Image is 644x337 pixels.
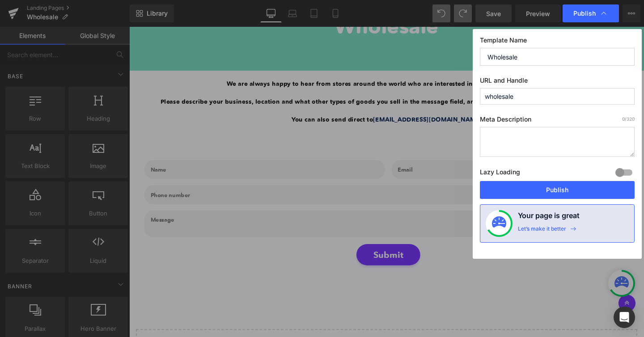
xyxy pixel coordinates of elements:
label: Meta Description [480,115,635,127]
label: Template Name [480,36,635,48]
label: URL and Handle [480,76,635,88]
div: Open Intercom Messenger [614,307,635,328]
label: Lazy Loading [480,166,520,181]
span: 0 [622,116,625,122]
img: onboarding-status.svg [492,216,506,231]
button: Submit [239,228,306,251]
span: Publish [573,9,596,17]
span: /320 [622,116,635,122]
input: Name [16,140,269,160]
input: Phone number [16,167,529,186]
div: Let’s make it better [518,225,566,237]
button: Publish [480,181,635,199]
input: Email [276,140,529,160]
h4: Your page is great [518,210,580,225]
a: [EMAIL_ADDRESS][DOMAIN_NAME] [256,93,370,101]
